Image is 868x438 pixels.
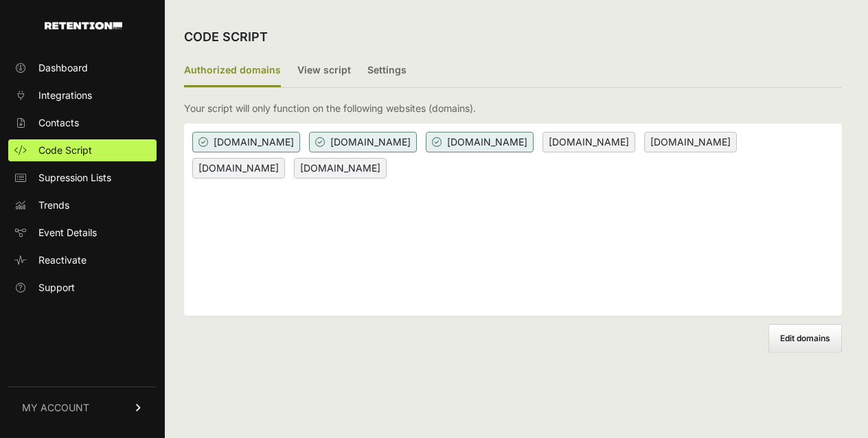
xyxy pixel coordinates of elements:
span: Edit domains [780,333,830,343]
span: MY ACCOUNT [22,401,89,415]
a: Code Script [8,139,157,161]
img: Retention.com [45,22,122,30]
span: [DOMAIN_NAME] [426,132,534,152]
label: View script [297,55,351,87]
span: [DOMAIN_NAME] [542,132,635,152]
a: Trends [8,194,157,216]
label: Settings [367,55,407,87]
p: Your script will only function on the following websites (domains). [184,102,476,115]
span: [DOMAIN_NAME] [192,132,300,152]
span: Event Details [38,226,97,240]
span: [DOMAIN_NAME] [644,132,737,152]
span: [DOMAIN_NAME] [309,132,417,152]
h2: CODE SCRIPT [184,27,268,47]
span: Reactivate [38,253,87,267]
span: Integrations [38,89,92,102]
a: Integrations [8,84,157,106]
a: Dashboard [8,57,157,79]
label: Authorized domains [184,55,281,87]
span: [DOMAIN_NAME] [294,158,387,178]
span: Contacts [38,116,79,130]
span: Trends [38,198,69,212]
span: Supression Lists [38,171,111,185]
span: Code Script [38,143,92,157]
a: Reactivate [8,249,157,271]
a: Supression Lists [8,167,157,189]
a: Event Details [8,222,157,244]
a: Support [8,277,157,299]
span: [DOMAIN_NAME] [192,158,285,178]
a: Contacts [8,112,157,134]
span: Support [38,281,75,295]
a: MY ACCOUNT [8,387,157,428]
span: Dashboard [38,61,88,75]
